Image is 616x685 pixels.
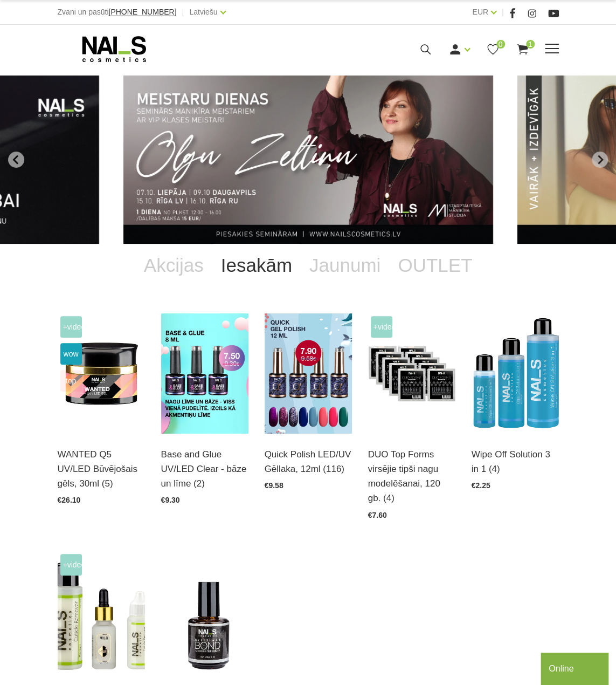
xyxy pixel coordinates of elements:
span: | [502,5,504,19]
a: Jaunumi [301,244,389,287]
a: WANTED Q5 UV/LED Būvējošais gēls, 30ml (5) [58,447,145,491]
button: Go to last slide [8,152,24,168]
span: €26.10 [58,496,81,504]
span: +Video [60,554,82,576]
iframe: chat widget [541,650,611,685]
span: +Video [60,316,82,338]
a: Iesakām [212,244,301,287]
img: Wipe Off līdzeklis trīs vienā paredzēts:1. dabīgā naga attaukošanai un dehidrācijai2. gēla un gēl... [472,313,559,434]
span: [PHONE_NUMBER] [108,8,176,16]
img: Gēls WANTED NAI_S cosmetics tehniķu komanda ir radījusi gēlu, kas ilgi jau ir katra meistara mekl... [58,313,145,434]
span: €9.58 [265,481,283,490]
a: Quick Polish LED/UV Gēllaka, 12ml (116) [265,447,352,476]
span: 1 [526,40,535,49]
a: OUTLET [389,244,481,287]
span: €7.60 [368,511,387,519]
img: GLUE & BASE 2 in 1 Nagu līme un bāze - viss vienā pudelītē> Modelēšana ar tipsiem nekad nav bijus... [161,313,248,434]
span: | [182,5,184,19]
a: Latviešu [189,5,217,18]
img: Līdzeklis kutikulas mīkstināšanai un irdināšanai vien pāris sekunžu laikā. Ideāli piemērots kutik... [58,551,145,672]
span: €9.30 [161,496,180,504]
span: 0 [496,40,505,49]
li: 1 of 13 [123,76,493,244]
a: Akcijas [135,244,212,287]
span: €2.25 [472,481,490,490]
span: top [60,370,82,392]
a: 1 [516,43,529,56]
div: Zvani un pasūti [58,5,177,19]
a: 0 [486,43,500,56]
img: Ātri, ērti un vienkārši!Intensīvi pigmentēta gellaka, kas perfekti klājas arī vienā slānī, tādā v... [265,313,352,434]
a: DUO Top Forms virsējie tipši nagu modelēšanai, 120 gb. (4) [368,447,455,506]
button: Next slide [592,152,608,168]
a: Base and Glue UV/LED Clear - bāze un līme (2) [161,447,248,491]
a: Wipe Off Solution 3 in 1 (4) [472,447,559,476]
a: [PHONE_NUMBER] [108,8,176,16]
img: Varrākkārt lietojamas tipšu formas vieglai nagu modelēšanai, izmantojot Duo gēlu.... [368,313,455,434]
img: Skābi nesaturošs līdzeklis, kas nodrošina lielisku dabīgā naga saķeri ar gēlu, gēllakām un akrilu... [161,551,248,672]
span: +Video [371,316,392,338]
span: wow [60,343,82,365]
a: EUR [472,5,488,18]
